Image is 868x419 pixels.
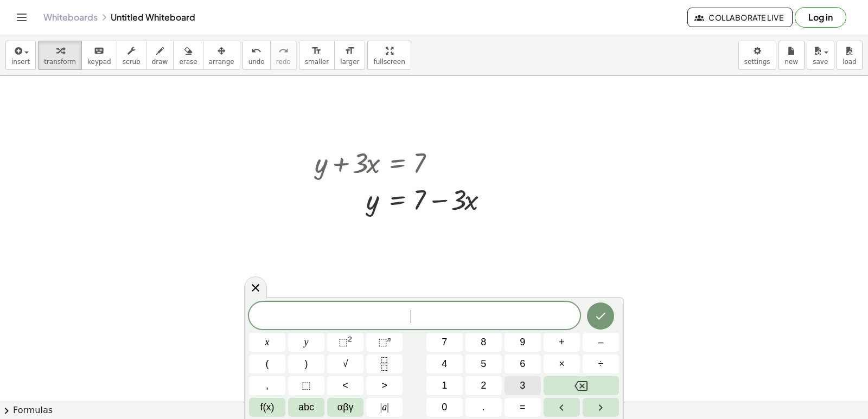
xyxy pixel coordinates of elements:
[251,44,261,57] i: undo
[366,333,403,352] button: Superscript
[288,376,324,395] button: Placeholder
[465,333,502,352] button: 8
[299,41,335,70] button: format_sizesmaller
[544,398,580,417] button: Left arrow
[778,41,805,70] button: new
[583,398,619,417] button: Right arrow
[411,310,417,323] span: ​
[843,58,857,66] span: load
[795,7,846,28] button: Log in
[520,378,525,393] span: 3
[146,41,174,70] button: draw
[380,400,389,415] span: a
[5,41,36,70] button: insert
[366,398,403,417] button: Absolute value
[288,333,324,352] button: y
[587,302,614,330] button: Done
[520,400,526,415] span: =
[94,44,104,57] i: keyboard
[343,357,348,371] span: √
[598,335,603,350] span: –
[117,41,146,70] button: scrub
[337,400,354,415] span: αβγ
[738,41,776,70] button: settings
[784,58,798,66] span: new
[544,333,580,352] button: Plus
[203,41,240,70] button: arrange
[276,58,291,66] span: redo
[249,398,285,417] button: Functions
[249,333,285,352] button: x
[505,333,541,352] button: 9
[373,58,405,66] span: fullscreen
[342,378,348,393] span: <
[11,58,30,66] span: insert
[327,398,363,417] button: Greek alphabet
[598,357,604,371] span: ÷
[348,335,352,343] sup: 2
[249,376,285,395] button: ,
[426,333,463,352] button: 7
[266,357,269,371] span: (
[152,58,168,66] span: draw
[520,335,525,350] span: 9
[123,58,141,66] span: scrub
[339,337,348,347] span: ⬚
[482,400,485,415] span: .
[305,58,329,66] span: smaller
[387,335,391,343] sup: n
[242,41,271,70] button: undoundo
[327,333,363,352] button: Squared
[278,44,289,57] i: redo
[559,335,565,350] span: +
[505,376,541,395] button: 3
[442,400,447,415] span: 0
[380,402,382,412] span: |
[544,354,580,373] button: Times
[559,357,565,371] span: ×
[13,9,30,26] button: Toggle navigation
[311,44,322,57] i: format_size
[340,58,359,66] span: larger
[381,378,387,393] span: >
[334,41,365,70] button: format_sizelarger
[481,378,486,393] span: 2
[288,354,324,373] button: )
[465,398,502,417] button: .
[209,58,234,66] span: arrange
[481,357,486,371] span: 5
[173,41,203,70] button: erase
[81,41,117,70] button: keyboardkeypad
[813,58,828,66] span: save
[366,376,403,395] button: Greater than
[465,376,502,395] button: 2
[583,333,619,352] button: Minus
[266,378,269,393] span: ,
[179,58,197,66] span: erase
[367,41,411,70] button: fullscreen
[298,400,314,415] span: abc
[442,335,447,350] span: 7
[366,354,403,373] button: Fraction
[426,398,463,417] button: 0
[249,354,285,373] button: (
[387,402,389,412] span: |
[270,41,297,70] button: redoredo
[837,41,863,70] button: load
[687,8,793,27] button: Collaborate Live
[288,398,324,417] button: Alphabet
[697,12,783,22] span: Collaborate Live
[44,58,76,66] span: transform
[327,376,363,395] button: Less than
[43,12,98,23] a: Whiteboards
[327,354,363,373] button: Square root
[302,378,311,393] span: ⬚
[426,376,463,395] button: 1
[265,335,270,350] span: x
[304,335,309,350] span: y
[505,354,541,373] button: 6
[807,41,834,70] button: save
[744,58,770,66] span: settings
[38,41,82,70] button: transform
[260,400,275,415] span: f(x)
